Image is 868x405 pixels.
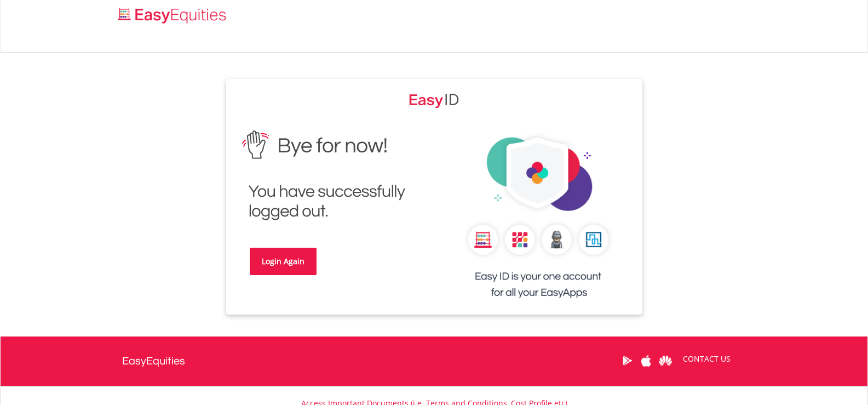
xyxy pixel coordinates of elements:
a: Login Again [250,248,317,275]
img: EasyEquities_Logo.png [116,7,231,25]
a: Home page [114,3,231,25]
img: EasyEquities [234,123,426,229]
a: Apple [637,344,656,378]
a: CONTACT US [675,344,738,374]
a: Huawei [656,344,675,378]
a: EasyEquities [122,336,185,386]
img: EasyEquities [442,123,634,315]
img: EasyEquities [409,90,459,109]
a: Google Play [618,344,637,378]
